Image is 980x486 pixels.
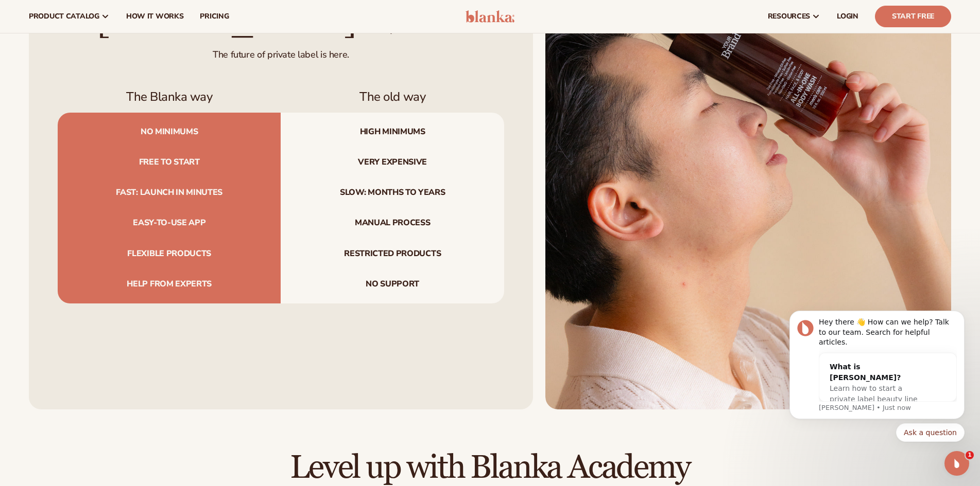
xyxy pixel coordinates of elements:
h3: The old way [281,89,504,104]
span: 1 [966,451,974,459]
span: resources [768,12,810,21]
span: No minimums [58,113,281,147]
span: pricing [200,12,229,21]
span: Slow: months to years [281,177,504,208]
img: logo [466,10,514,23]
span: Free to start [58,147,281,177]
h2: Level up with Blanka Academy [29,451,951,485]
span: Fast: launch in minutes [58,177,281,208]
span: Easy-to-use app [58,208,281,238]
h2: [PERSON_NAME] is better [58,6,504,40]
span: LOGIN [837,12,858,21]
div: The future of private label is here. [58,41,504,61]
span: Flexible products [58,239,281,269]
span: product catalog [29,12,99,21]
span: Help from experts [58,269,281,303]
span: Manual process [281,208,504,238]
iframe: Intercom notifications message [774,287,980,458]
span: Restricted products [281,239,504,269]
h3: The Blanka way [58,89,281,104]
span: How It Works [126,12,184,21]
span: Very expensive [281,147,504,177]
iframe: Intercom live chat [944,451,969,476]
a: Start Free [875,6,951,27]
span: High minimums [281,113,504,147]
span: No support [281,269,504,303]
